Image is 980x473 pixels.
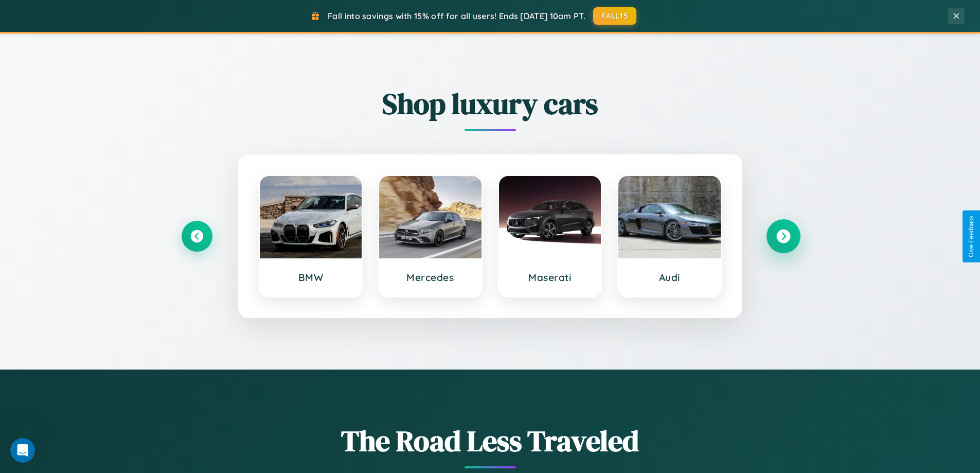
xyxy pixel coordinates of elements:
[182,84,799,124] h2: Shop luxury cars
[509,271,591,284] h3: Maserati
[328,11,585,21] span: Fall into savings with 15% off for all users! Ends [DATE] 10am PT.
[10,438,35,463] iframe: Intercom live chat
[270,271,352,284] h3: BMW
[182,421,799,461] h1: The Road Less Traveled
[593,7,636,25] button: FALL15
[629,271,710,284] h3: Audi
[968,216,975,257] div: Give Feedback
[389,271,471,284] h3: Mercedes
